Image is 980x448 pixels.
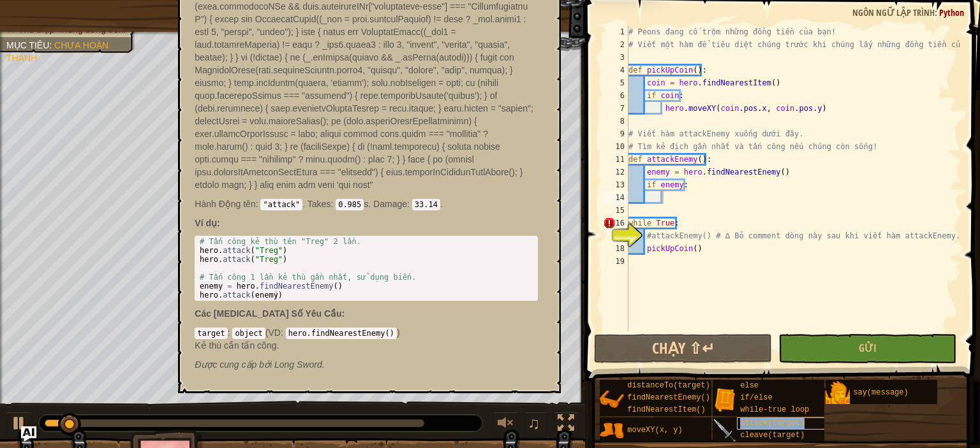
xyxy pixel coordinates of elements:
span: : [330,199,336,209]
span: distanceTo(target) [627,381,710,390]
span: s. [305,199,371,209]
span: if/else [740,393,772,402]
div: 8 [603,115,628,127]
div: 4 [603,64,628,76]
div: 1 [603,25,628,38]
span: Chưa hoàn thành [6,40,108,63]
img: portrait.png [600,419,624,443]
img: portrait.png [826,381,850,405]
div: 17 [603,229,628,242]
button: Ask AI [21,426,36,442]
p: Kẻ thù cần tấn công. [195,339,538,352]
div: 12 [603,166,628,178]
button: Ctrl + P: Play [6,412,32,438]
span: Ngôn ngữ lập trình [852,6,935,18]
span: . [195,199,305,209]
span: . [371,199,443,209]
span: else [740,381,759,390]
span: tên [241,199,255,209]
span: Ví dụ [195,218,217,228]
div: 18 [603,242,628,255]
span: attack(target) [740,419,805,428]
img: portrait.png [713,419,737,443]
span: findNearestItem() [627,405,705,414]
div: 5 [603,76,628,89]
span: : [281,328,286,338]
span: Gửi [859,341,877,355]
span: : [228,328,233,338]
span: Takes [308,199,331,209]
button: Chạy ⇧↵ [594,334,772,363]
img: portrait.png [600,387,624,412]
button: ♫ [525,412,547,438]
div: 3 [603,51,628,64]
div: 9 [603,127,628,140]
em: Long Sword. [195,359,324,370]
div: 11 [603,153,628,166]
div: 6 [603,89,628,102]
div: 10 [603,140,628,153]
code: 0.985 [336,199,364,210]
div: 14 [603,191,628,204]
code: target [195,328,227,339]
code: hero.findNearestEnemy() [286,328,397,339]
div: 7 [603,102,628,115]
span: moveXY(x, y) [627,426,682,435]
span: Mục tiêu [6,40,49,50]
div: 13 [603,178,628,191]
span: : [407,199,412,209]
strong: : [195,218,219,228]
span: : [49,40,54,50]
span: Được cung cấp bởi [195,359,274,370]
span: Hành Động [195,199,241,209]
span: : [342,308,345,319]
button: Bật tắt chế độ toàn màn hình [553,412,579,438]
span: : [935,6,939,18]
span: ♫ [528,414,540,433]
span: say(message) [853,388,908,397]
code: object [232,328,265,339]
div: 16 [603,217,628,229]
code: 33.14 [412,199,440,210]
button: Gửi [778,334,956,363]
span: cleave(target) [740,431,805,440]
span: Python [939,6,964,18]
span: VD [268,328,280,338]
div: 2 [603,38,628,51]
span: findNearestEnemy() [627,393,710,402]
span: while-true loop [740,405,809,414]
button: Tùy chỉnh âm lượng [493,412,519,438]
span: Damage [373,199,407,209]
code: "attack" [260,199,302,210]
div: ( ) [195,326,538,352]
span: Các [MEDICAL_DATA] Số Yêu Cầu [195,308,341,319]
div: 19 [603,255,628,268]
img: portrait.png [713,387,737,412]
span: : [256,199,261,209]
div: 15 [603,204,628,217]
